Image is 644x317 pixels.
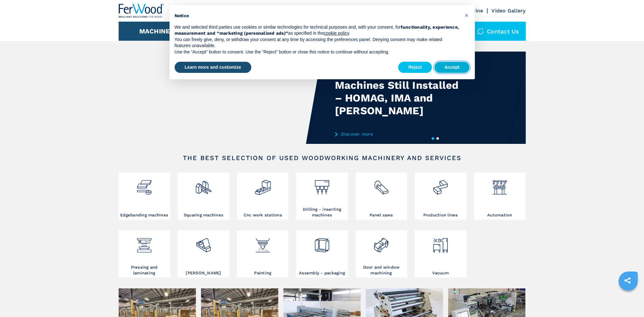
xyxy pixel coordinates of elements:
[175,49,460,55] p: Use the “Accept” button to consent. Use the “Reject” button or close this notice to continue with...
[370,212,393,218] h3: Panel saws
[432,137,434,140] button: 1
[119,52,322,144] video: Your browser does not support the video tag.
[186,270,221,276] h3: [PERSON_NAME]
[139,154,505,162] h2: The best selection of used woodworking machinery and services
[178,230,229,278] a: [PERSON_NAME]
[237,173,288,220] a: Cnc work stations
[136,232,153,254] img: pressa-strettoia.png
[373,174,390,196] img: sezionatrici_2.png
[296,230,348,278] a: Assembly - packaging
[487,212,512,218] h3: Automation
[432,270,449,276] h3: Vacuum
[237,230,288,278] a: Painting
[120,212,168,218] h3: Edgebanding machines
[195,232,212,254] img: levigatrici_2.png
[432,232,449,254] img: aspirazione_1.png
[184,212,223,218] h3: Squaring machines
[432,174,449,196] img: linee_di_produzione_2.png
[139,27,174,35] button: Machines
[464,11,468,19] span: ×
[296,173,348,220] a: Drilling - inserting machines
[620,272,635,288] a: sharethis
[477,28,484,34] img: Contact us
[471,22,526,41] div: Contact us
[357,264,405,276] h3: Door and window machining
[314,232,330,254] img: montaggio_imballaggio_2.png
[120,264,169,276] h3: Pressing and laminating
[299,270,345,276] h3: Assembly - packaging
[436,137,439,140] button: 2
[474,173,525,220] a: Automation
[423,212,458,218] h3: Production lines
[254,270,271,276] h3: Painting
[175,62,251,73] button: Learn more and customize
[415,173,466,220] a: Production lines
[175,24,460,37] p: We and selected third parties use cookies or similar technologies for technical purposes and, wit...
[254,174,271,196] img: centro_di_lavoro_cnc_2.png
[175,25,459,36] strong: functionality, experience, measurement and “marketing (personalized ads)”
[398,62,432,73] button: Reject
[335,131,460,137] a: Discover more
[356,230,407,278] a: Door and window machining
[415,230,466,278] a: Vacuum
[373,232,390,254] img: lavorazione_porte_finestre_2.png
[461,10,472,20] button: Close this notice
[195,174,212,196] img: squadratrici_2.png
[119,230,170,278] a: Pressing and laminating
[254,232,271,254] img: verniciatura_1.png
[178,173,229,220] a: Squaring machines
[356,173,407,220] a: Panel saws
[175,13,460,19] h2: Notice
[298,207,346,218] h3: Drilling - inserting machines
[617,288,639,312] iframe: Chat
[324,31,349,36] a: cookie policy
[119,4,164,18] img: Ferwood
[314,174,330,196] img: foratrici_inseritrici_2.png
[434,62,470,73] button: Accept
[136,174,153,196] img: bordatrici_1.png
[491,174,508,196] img: automazione.png
[491,8,525,14] a: Video Gallery
[244,212,282,218] h3: Cnc work stations
[119,173,170,220] a: Edgebanding machines
[175,37,460,49] p: You can freely give, deny, or withdraw your consent at any time by accessing the preferences pane...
